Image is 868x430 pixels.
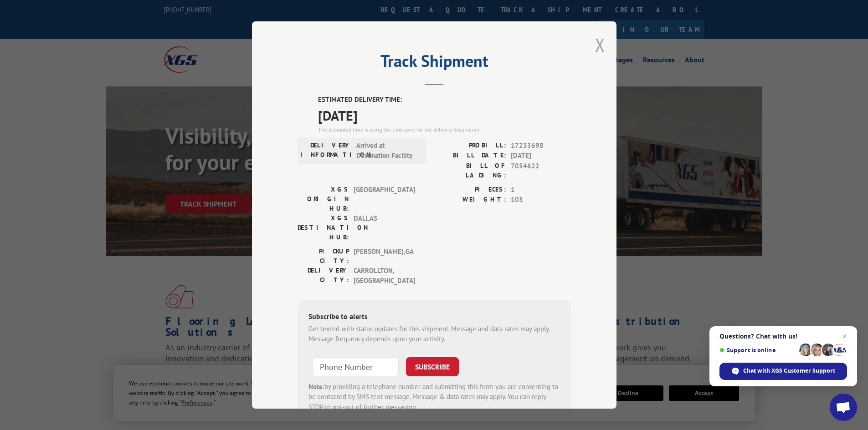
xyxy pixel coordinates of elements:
[406,357,459,376] button: SUBSCRIBE
[719,363,847,380] div: Chat with XGS Customer Support
[719,347,796,354] span: Support is online
[356,141,418,161] span: Arrived at Destination Facility
[434,185,506,195] label: PIECES:
[318,105,571,126] span: [DATE]
[298,185,349,213] label: XGS ORIGIN HUB:
[298,247,349,266] label: PICKUP CITY:
[595,33,605,57] button: Close modal
[511,161,571,180] span: 7054622
[511,195,571,205] span: 103
[308,311,560,324] div: Subscribe to alerts
[434,151,506,161] label: BILL DATE:
[511,185,571,195] span: 1
[298,55,571,72] h2: Track Shipment
[354,247,415,266] span: [PERSON_NAME] , GA
[318,95,571,105] label: ESTIMATED DELIVERY TIME:
[434,161,506,180] label: BILL OF LADING:
[434,195,506,205] label: WEIGHT:
[308,324,560,344] div: Get texted with status updates for this shipment. Message and data rates may apply. Message frequ...
[354,185,415,213] span: [GEOGRAPHIC_DATA]
[839,331,850,342] span: Close chat
[830,394,857,421] div: Open chat
[743,367,835,375] span: Chat with XGS Customer Support
[511,151,571,161] span: [DATE]
[300,141,352,161] label: DELIVERY INFORMATION:
[308,382,560,413] div: by providing a telephone number and submitting this form you are consenting to be contacted by SM...
[312,357,399,376] input: Phone Number
[354,266,415,286] span: CARROLLTON , [GEOGRAPHIC_DATA]
[318,126,571,134] div: The estimated time is using the time zone for the delivery destination.
[719,333,847,340] span: Questions? Chat with us!
[511,141,571,151] span: 17233698
[308,382,324,391] strong: Note:
[434,141,506,151] label: PROBILL:
[298,266,349,286] label: DELIVERY CITY:
[354,213,415,242] span: DALLAS
[298,213,349,242] label: XGS DESTINATION HUB:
